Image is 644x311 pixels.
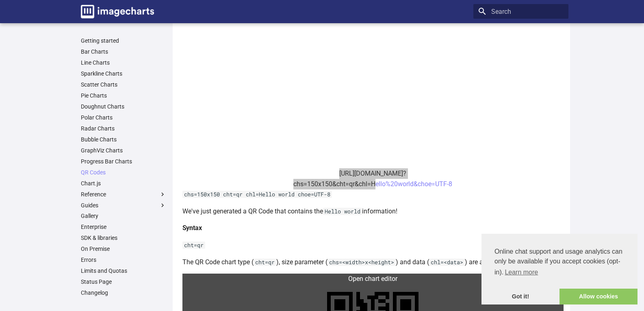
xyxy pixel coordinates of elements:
a: Enterprise [81,224,166,231]
code: chs=<width>x<height> [327,259,396,266]
a: Doughnut Charts [81,103,166,110]
p: We've just generated a QR Code that contains the information! [182,206,564,217]
a: dismiss cookie message [481,289,559,305]
a: Progress Bar Charts [81,158,166,165]
a: QR Codes [81,169,166,176]
a: Gallery [81,213,166,220]
img: logo [81,5,154,18]
code: chs=150x150 cht=qr chl=Hello world choe=UTF-8 [182,191,332,198]
a: Scatter Charts [81,81,166,89]
a: Pie Charts [81,92,166,100]
a: Errors [81,257,166,264]
label: Guides [81,202,166,209]
a: Chart.js [81,180,166,187]
a: Changelog [81,289,166,296]
code: Hello world [323,208,362,215]
a: [URL][DOMAIN_NAME]?chs=150x150&cht=qr&chl=Hello%20world&choe=UTF-8 [293,170,452,188]
a: Radar Charts [81,125,166,132]
span: Online chat support and usage analytics can only be available if you accept cookies (opt-in). [494,247,624,278]
input: Search [473,4,568,19]
a: allow cookies [559,289,637,305]
a: Status Page [81,278,166,285]
h4: Syntax [182,223,564,233]
code: cht=qr [254,259,276,266]
a: Limits and Quotas [81,268,166,275]
a: On Premise [81,246,166,253]
a: Getting started [81,37,166,45]
a: GraphViz Charts [81,147,166,154]
a: Polar Charts [81,114,166,121]
div: cookieconsent [481,234,637,304]
a: Line Charts [81,59,166,67]
a: Bubble Charts [81,136,166,143]
code: chl=<data> [429,259,465,266]
a: learn more about cookies [503,266,539,278]
a: SDK & libraries [81,235,166,242]
code: cht=qr [182,241,205,249]
a: Sparkline Charts [81,70,166,78]
a: Bar Charts [81,48,166,56]
label: Reference [81,191,166,198]
p: The QR Code chart type ( ), size parameter ( ) and data ( ) are all required parameters. [182,257,564,268]
a: Image-Charts documentation [78,2,157,22]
